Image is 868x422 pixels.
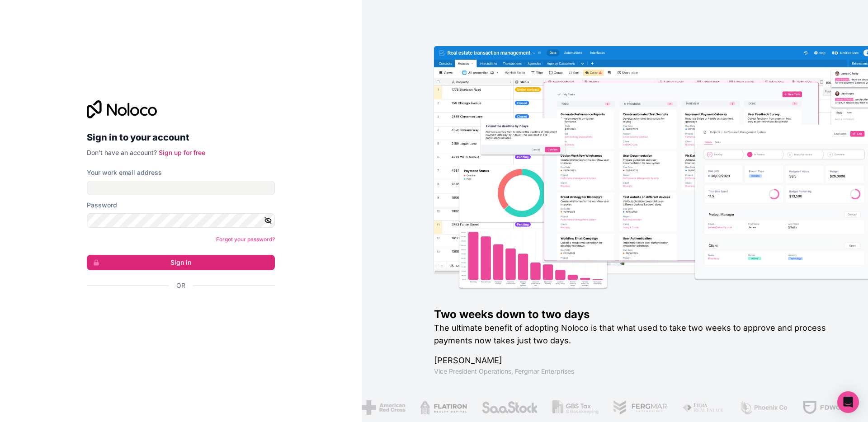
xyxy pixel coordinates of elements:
img: /assets/phoenix-BREaitsQ.png [739,400,788,415]
iframe: Sign in with Google Button [82,300,272,320]
input: Email address [87,181,275,195]
input: Password [87,213,275,228]
img: /assets/flatiron-C8eUkumj.png [420,400,466,415]
h1: [PERSON_NAME] [434,354,839,367]
a: Forgot your password? [216,236,275,243]
div: Open Intercom Messenger [837,391,859,413]
button: Sign in [87,255,275,270]
img: /assets/american-red-cross-BAupjrZR.png [361,400,405,415]
img: /assets/saastock-C6Zbiodz.png [481,400,538,415]
label: Password [87,201,117,210]
img: /assets/fiera-fwj2N5v4.png [682,400,725,415]
h2: Sign in to your account [87,129,275,145]
span: Don't have an account? [87,149,157,156]
h1: Vice President Operations , Fergmar Enterprises [434,367,839,376]
h1: Two weeks down to two days [434,307,839,322]
img: /assets/gbstax-C-GtDUiK.png [552,400,598,415]
h2: The ultimate benefit of adopting Noloco is that what used to take two weeks to approve and proces... [434,322,839,347]
img: /assets/fergmar-CudnrXN5.png [613,400,668,415]
label: Your work email address [87,168,162,177]
img: /assets/fdworks-Bi04fVtw.png [802,400,855,415]
a: Sign up for free [159,149,205,156]
span: Or [176,281,185,290]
